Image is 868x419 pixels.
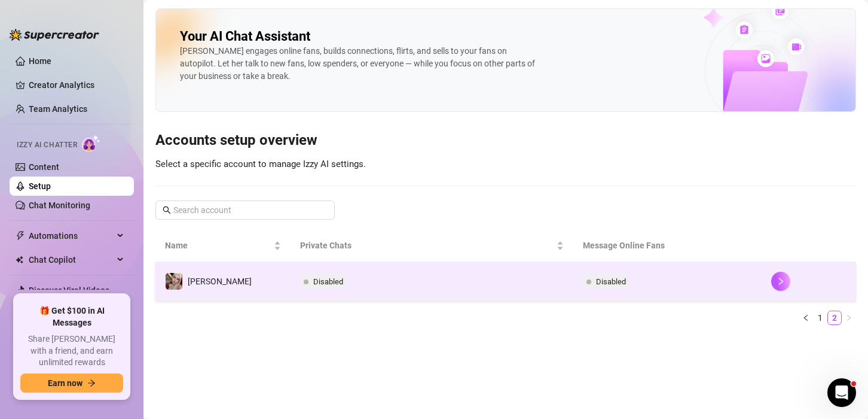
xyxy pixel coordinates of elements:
iframe: Intercom live chat [827,378,856,407]
span: Automations [29,226,114,245]
a: 2 [828,311,841,324]
span: Chat Copilot [29,250,114,269]
span: arrow-right [87,379,96,387]
th: Name [155,229,291,262]
span: Izzy AI Chatter [17,139,77,151]
span: [PERSON_NAME] [188,277,252,286]
a: Home [29,56,51,66]
a: 1 [814,311,827,324]
li: 1 [813,311,827,325]
th: Message Online Fans [573,229,762,262]
a: Creator Analytics [29,75,124,95]
h3: Accounts setup overview [155,131,856,150]
span: Earn now [48,378,82,388]
div: [PERSON_NAME] engages online fans, builds connections, flirts, and sells to your fans on autopilo... [180,45,539,83]
input: Search account [173,204,318,217]
span: thunderbolt [16,231,25,241]
button: right [842,311,856,325]
li: Next Page [842,311,856,325]
span: Select a specific account to manage Izzy AI settings. [155,159,366,169]
span: right [845,314,852,321]
span: 🎁 Get $100 in AI Messages [20,305,123,329]
span: search [163,206,171,214]
th: Private Chats [291,229,573,262]
li: 2 [827,311,842,325]
img: AI Chatter [82,135,100,152]
span: Disabled [313,277,343,286]
span: Share [PERSON_NAME] with a friend, and earn unlimited rewards [20,333,123,369]
img: Anna [166,273,182,290]
button: left [799,311,813,325]
a: Content [29,162,59,172]
a: Chat Monitoring [29,201,90,210]
a: Setup [29,181,51,191]
span: Disabled [596,277,626,286]
img: logo-BBDzfeDw.svg [10,29,99,41]
h2: Your AI Chat Assistant [180,28,310,45]
li: Previous Page [799,311,813,325]
span: Private Chats [300,239,554,252]
span: Name [165,239,271,252]
span: left [802,314,809,321]
span: right [777,277,785,286]
img: Chat Copilot [16,256,23,264]
a: Discover Viral Videos [29,286,109,295]
button: right [771,272,790,291]
button: Earn nowarrow-right [20,374,123,393]
a: Team Analytics [29,104,87,114]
